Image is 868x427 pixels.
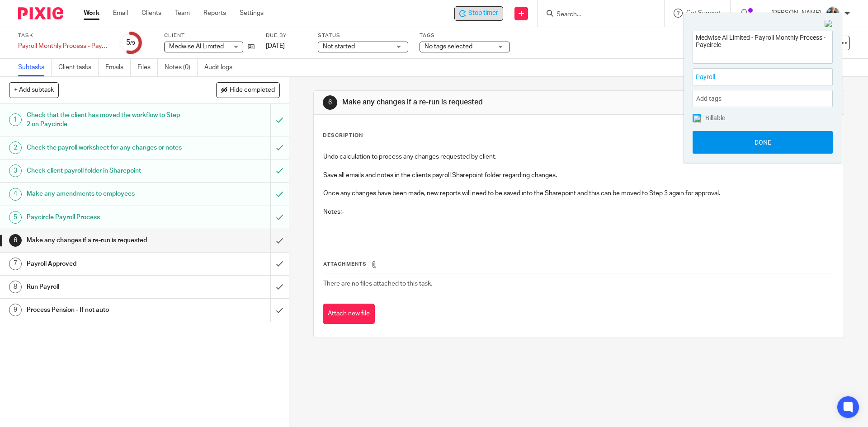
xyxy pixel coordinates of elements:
div: 3 [9,164,22,177]
a: Team [175,9,190,18]
div: 6 [323,95,337,110]
div: 5 [126,38,135,48]
a: Files [137,59,158,76]
label: Client [164,32,255,39]
p: Undo calculation to process any changes requested by client. [323,152,834,161]
textarea: Medwise AI Limited - Payroll Monthly Process - Paycircle [693,31,832,61]
a: Reports [203,9,226,18]
span: Billable [705,115,725,121]
span: Add tags [696,92,726,106]
img: nicky-partington.jpg [826,6,840,21]
h1: Make any changes if a re-run is requested [27,234,183,247]
div: 8 [9,281,22,293]
img: Close [825,20,833,28]
p: Once any changes have been made, new reports will need to be saved into the Sharepoint and this c... [323,189,834,198]
div: Medwise AI Limited - Payroll Monthly Process - Paycircle [454,6,503,21]
div: Payroll Monthly Process - Paycircle [18,42,108,51]
img: Pixie [18,7,63,19]
span: Attachments [323,262,367,267]
img: checked.png [693,115,701,122]
h1: Make any amendments to employees [27,187,183,201]
label: Due by [266,32,307,39]
div: 2 [9,141,22,154]
span: Stop timer [468,9,498,18]
h1: Run Payroll [27,280,183,294]
div: 7 [9,258,22,270]
button: Hide completed [216,82,280,98]
span: Medwise AI Limited [169,43,224,50]
p: Notes:- [323,207,834,216]
span: Payroll [696,72,810,82]
div: 1 [9,113,22,126]
a: Email [113,9,128,18]
span: There are no files attached to this task. [323,281,432,287]
h1: Check the payroll worksheet for any changes or notes [27,141,183,155]
span: [DATE] [266,43,285,49]
a: Notes (0) [165,59,198,76]
div: 9 [9,304,22,316]
button: Attach new file [323,304,375,324]
span: Hide completed [230,87,275,94]
label: Status [318,32,408,39]
a: Clients [142,9,161,18]
p: [PERSON_NAME] [771,9,821,18]
h1: Make any changes if a re-run is requested [342,98,598,107]
a: Subtasks [18,59,52,76]
h1: Check client payroll folder in Sharepoint [27,164,183,178]
label: Task [18,32,108,39]
div: 4 [9,188,22,201]
h1: Process Pension - If not auto [27,303,183,317]
span: No tags selected [425,43,472,50]
h1: Check that the client has moved the workflow to Step 2 on Paycircle [27,108,183,131]
button: + Add subtask [9,82,59,98]
h1: Payroll Approved [27,257,183,271]
span: Not started [323,43,355,50]
p: Description [323,132,363,139]
a: Work [84,9,99,18]
label: Tags [420,32,510,39]
div: 6 [9,234,22,247]
h1: Paycircle Payroll Process [27,211,183,224]
button: Done [693,131,833,154]
div: 5 [9,211,22,224]
input: Search [556,11,637,19]
a: Client tasks [58,59,99,76]
a: Settings [240,9,264,18]
a: Emails [105,59,131,76]
small: /9 [130,41,135,46]
p: Save all emails and notes in the clients payroll Sharepoint folder regarding changes. [323,171,834,180]
a: Audit logs [204,59,239,76]
span: Get Support [686,10,721,16]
